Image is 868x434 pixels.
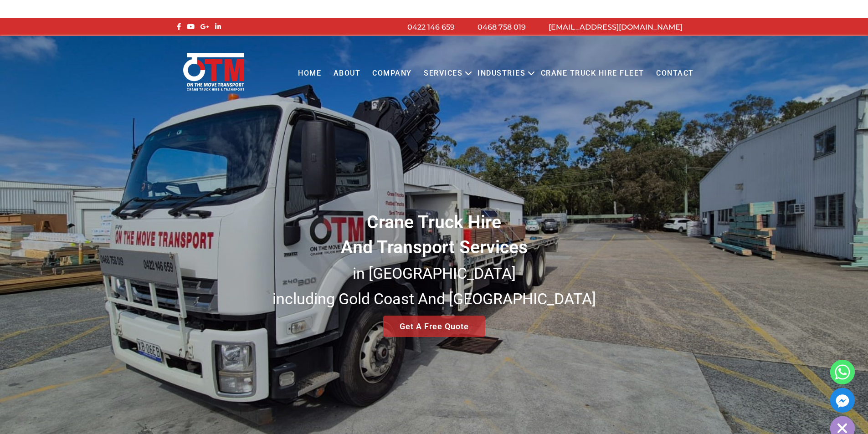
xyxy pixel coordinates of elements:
a: About [327,61,366,86]
a: Contact [650,61,700,86]
a: Whatsapp [830,360,855,384]
a: Home [292,61,327,86]
a: Facebook_Messenger [830,388,855,413]
a: 0422 146 659 [407,23,455,31]
a: [EMAIL_ADDRESS][DOMAIN_NAME] [549,23,683,31]
a: 0468 758 019 [478,23,526,31]
a: Crane Truck Hire Fleet [534,61,650,86]
a: COMPANY [366,61,418,86]
a: Industries [472,61,531,86]
small: in [GEOGRAPHIC_DATA] including Gold Coast And [GEOGRAPHIC_DATA] [272,264,596,308]
a: Services [418,61,468,86]
a: Get A Free Quote [383,316,485,337]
